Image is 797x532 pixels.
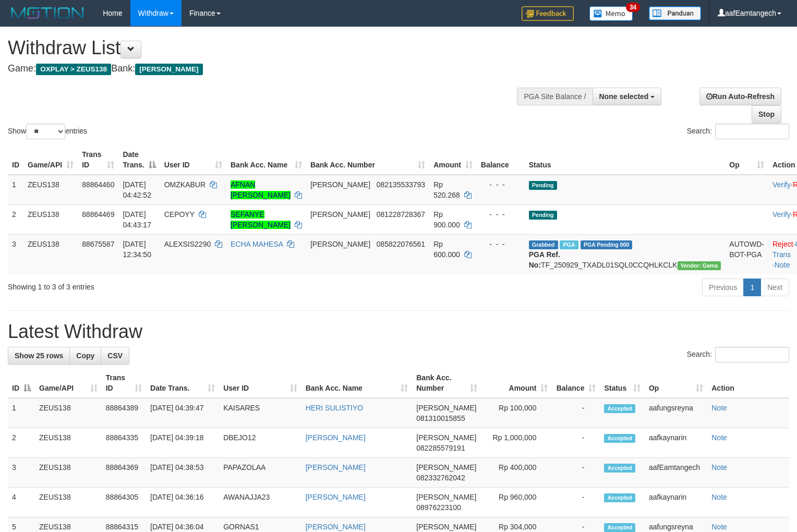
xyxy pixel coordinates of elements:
[8,277,324,292] div: Showing 1 to 3 of 3 entries
[525,145,726,175] th: Status
[529,250,560,269] b: PGA Ref. No:
[219,488,301,517] td: AWANAJJA23
[711,404,727,412] a: Note
[231,210,291,229] a: SEFANYE [PERSON_NAME]
[525,234,726,274] td: TF_250929_TXADL01SQL0CCQHLKCLK
[481,458,552,488] td: Rp 400,000
[552,398,600,428] td: -
[23,175,78,205] td: ZEUS138
[23,234,78,274] td: ZEUS138
[560,240,578,249] span: Marked by aafpengsreynich
[552,428,600,458] td: -
[8,204,23,234] td: 2
[626,3,640,12] span: 34
[306,523,366,531] a: [PERSON_NAME]
[23,145,78,175] th: Game/API: activate to sort column ascending
[310,180,370,189] span: [PERSON_NAME]
[589,6,633,21] img: Button%20Memo.svg
[35,458,102,488] td: ZEUS138
[481,398,552,428] td: Rp 100,000
[306,493,366,501] a: [PERSON_NAME]
[164,240,211,248] span: ALEXSIS2290
[8,428,35,458] td: 2
[433,240,460,259] span: Rp 600.000
[416,503,461,512] span: Copy 08976223100 to clipboard
[135,64,202,75] span: [PERSON_NAME]
[35,398,102,428] td: ZEUS138
[102,398,146,428] td: 88864389
[76,352,94,360] span: Copy
[416,414,465,422] span: Copy 081310015855 to clipboard
[35,428,102,458] td: ZEUS138
[715,347,789,362] input: Search:
[8,398,35,428] td: 1
[102,458,146,488] td: 88864369
[687,347,789,362] label: Search:
[306,404,363,412] a: HERI SULISTIYO
[711,433,727,442] a: Note
[123,240,151,259] span: [DATE] 12:34:50
[416,463,476,471] span: [PERSON_NAME]
[377,180,425,189] span: Copy 082135533793 to clipboard
[8,124,87,139] label: Show entries
[699,88,781,105] a: Run Auto-Refresh
[687,124,789,139] label: Search:
[160,145,226,175] th: User ID: activate to sort column ascending
[416,493,476,501] span: [PERSON_NAME]
[69,347,101,365] a: Copy
[146,428,219,458] td: [DATE] 04:39:18
[8,488,35,517] td: 4
[123,180,151,199] span: [DATE] 04:42:52
[36,64,111,75] span: OXPLAY > ZEUS138
[8,368,35,398] th: ID: activate to sort column descending
[529,181,557,190] span: Pending
[8,321,789,342] h1: Latest Withdraw
[118,145,160,175] th: Date Trans.: activate to sort column descending
[517,88,592,105] div: PGA Site Balance /
[772,210,791,219] a: Verify
[164,210,195,219] span: CEPOYY
[604,464,635,473] span: Accepted
[775,261,790,269] a: Note
[8,347,70,365] a: Show 25 rows
[219,428,301,458] td: DBEJO12
[35,488,102,517] td: ZEUS138
[707,368,789,398] th: Action
[678,261,721,270] span: Vendor URL: https://trx31.1velocity.biz
[711,493,727,501] a: Note
[481,488,552,517] td: Rp 960,000
[711,523,727,531] a: Note
[306,145,429,175] th: Bank Acc. Number: activate to sort column ascending
[760,279,789,296] a: Next
[416,433,476,442] span: [PERSON_NAME]
[102,428,146,458] td: 88864335
[711,463,727,471] a: Note
[772,180,791,189] a: Verify
[146,458,219,488] td: [DATE] 04:38:53
[593,88,662,105] button: None selected
[552,488,600,517] td: -
[8,175,23,205] td: 1
[552,368,600,398] th: Balance: activate to sort column ascending
[301,368,413,398] th: Bank Acc. Name: activate to sort column ascending
[82,180,114,189] span: 88864460
[306,463,366,471] a: [PERSON_NAME]
[481,239,521,249] div: - - -
[82,210,114,219] span: 88864469
[219,398,301,428] td: KAISARES
[412,368,481,398] th: Bank Acc. Number: activate to sort column ascending
[8,234,23,274] td: 3
[15,352,63,360] span: Show 25 rows
[581,240,633,249] span: PGA Pending
[35,368,102,398] th: Game/API: activate to sort column ascending
[529,211,557,220] span: Pending
[226,145,306,175] th: Bank Acc. Name: activate to sort column ascending
[433,180,460,199] span: Rp 520.268
[146,398,219,428] td: [DATE] 04:39:47
[310,210,370,219] span: [PERSON_NAME]
[219,458,301,488] td: PAPAZOLAA
[481,428,552,458] td: Rp 1,000,000
[146,368,219,398] th: Date Trans.: activate to sort column ascending
[23,204,78,234] td: ZEUS138
[231,180,291,199] a: AFNAN [PERSON_NAME]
